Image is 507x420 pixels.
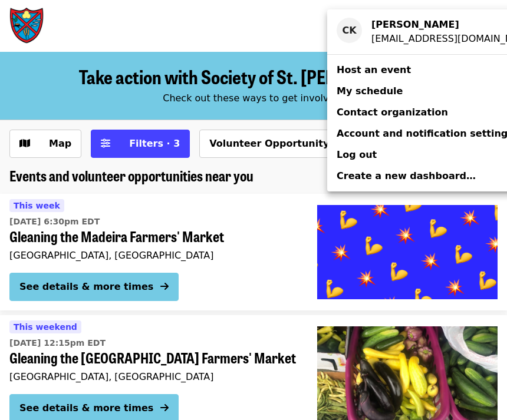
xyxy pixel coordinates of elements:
span: My schedule [337,85,403,97]
span: Contact organization [337,107,448,118]
span: Host an event [337,64,411,75]
div: CK [337,18,362,43]
strong: [PERSON_NAME] [371,19,459,30]
span: Log out [337,149,377,160]
span: Create a new dashboard… [337,170,476,181]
